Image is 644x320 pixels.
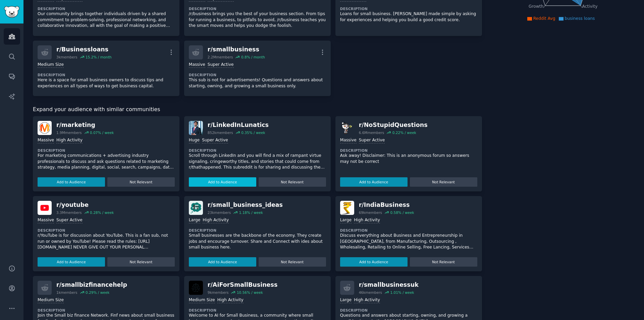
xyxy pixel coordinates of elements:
[189,73,326,77] dt: Description
[86,55,112,59] div: 15.2 % / month
[189,153,326,171] p: Scroll through LinkedIn and you will find a mix of rampant virtue signaling, cringeworthy titles,...
[340,6,477,11] dt: Description
[56,210,82,215] div: 3.3M members
[208,130,233,135] div: 852k members
[38,153,175,171] p: For marketing communications + advertising industry professionals to discuss and ask questions re...
[56,137,83,144] div: High Activity
[38,217,54,224] div: Massive
[38,177,105,187] button: Add to Audience
[359,130,384,135] div: 6.6M members
[582,4,597,9] tspan: Activity
[189,201,203,215] img: small_business_ideas
[565,16,595,21] span: business loans
[56,55,77,59] div: 3k members
[208,201,283,209] div: r/ small_business_ideas
[340,201,354,215] img: IndiaBusiness
[259,257,326,267] button: Not Relevant
[38,148,175,153] dt: Description
[56,281,127,289] div: r/ smallbizfinancehelp
[189,308,326,313] dt: Description
[359,290,382,295] div: 46k members
[56,217,83,224] div: Super Active
[189,77,326,89] p: This sub is not for advertisements! Questions and answers about starting, owning, and growing a s...
[38,62,64,68] div: Medium Size
[189,148,326,153] dt: Description
[56,201,114,209] div: r/ youtube
[202,137,228,144] div: Super Active
[189,11,326,29] p: /r/business brings you the best of your business section. From tips for running a business, to pi...
[90,210,114,215] div: 0.28 % / week
[189,257,256,267] button: Add to Audience
[184,41,331,96] a: r/smallbusiness2.2Mmembers0.8% / monthMassiveSuper ActiveDescriptionThis sub is not for advertise...
[533,16,555,21] span: Reddit Avg
[38,308,175,313] dt: Description
[529,4,543,9] tspan: Growth
[340,177,408,187] button: Add to Audience
[340,148,477,153] dt: Description
[208,55,233,59] div: 2.2M members
[340,217,352,224] div: Large
[340,121,354,135] img: NoStupidQuestions
[38,257,105,267] button: Add to Audience
[189,62,205,68] div: Massive
[86,290,109,295] div: 0.29 % / week
[189,228,326,233] dt: Description
[38,6,175,11] dt: Description
[189,137,200,144] div: Huge
[56,45,112,54] div: r/ Businessloans
[359,281,419,289] div: r/ smallbusinessuk
[359,201,414,209] div: r/ IndiaBusiness
[237,290,263,295] div: 10.56 % / week
[38,297,64,304] div: Medium Size
[241,130,265,135] div: 0.35 % / week
[38,233,175,250] p: r/YouTube is for discussion about YouTube. This is a fan sub, not run or owned by YouTube! Please...
[189,217,200,224] div: Large
[38,201,52,215] img: youtube
[208,281,278,289] div: r/ AiForSmallBusiness
[340,11,477,23] p: Loans for small business. [PERSON_NAME] made simple by asking for experiences and helping you bui...
[340,257,408,267] button: Add to Audience
[38,137,54,144] div: Massive
[359,137,385,144] div: Super Active
[4,6,19,18] img: GummySearch logo
[392,130,416,135] div: 0.22 % / week
[189,6,326,11] dt: Description
[189,121,203,135] img: LinkedInLunatics
[340,137,357,144] div: Massive
[56,130,82,135] div: 1.9M members
[56,290,77,295] div: 1k members
[359,121,428,129] div: r/ NoStupidQuestions
[38,11,175,29] p: Our community brings together individuals driven by a shared commitment to problem-solving, profe...
[217,297,244,304] div: High Activity
[208,210,231,215] div: 23k members
[340,228,477,233] dt: Description
[203,217,229,224] div: High Activity
[410,177,477,187] button: Not Relevant
[189,177,256,187] button: Add to Audience
[259,177,326,187] button: Not Relevant
[410,257,477,267] button: Not Relevant
[38,121,52,135] img: marketing
[90,130,114,135] div: 0.07 % / week
[38,77,175,89] p: Here is a space for small business owners to discuss tips and experiences on all types of ways to...
[189,233,326,250] p: Small businesses are the backbone of the economy. They create jobs and encourage turnover. Share ...
[189,297,215,304] div: Medium Size
[208,290,229,295] div: 9k members
[38,228,175,233] dt: Description
[208,45,265,54] div: r/ smallbusiness
[107,177,175,187] button: Not Relevant
[208,121,269,129] div: r/ LinkedInLunatics
[38,73,175,77] dt: Description
[390,290,414,295] div: 1.01 % / week
[354,297,380,304] div: High Activity
[33,105,160,114] span: Expand your audience with similar communities
[208,62,234,68] div: Super Active
[107,257,175,267] button: Not Relevant
[340,297,352,304] div: Large
[340,308,477,313] dt: Description
[239,210,263,215] div: 1.18 % / week
[56,121,114,129] div: r/ marketing
[359,210,382,215] div: 69k members
[340,153,477,165] p: Ask away! Disclaimer: This is an anonymous forum so answers may not be correct
[390,210,414,215] div: 0.58 % / week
